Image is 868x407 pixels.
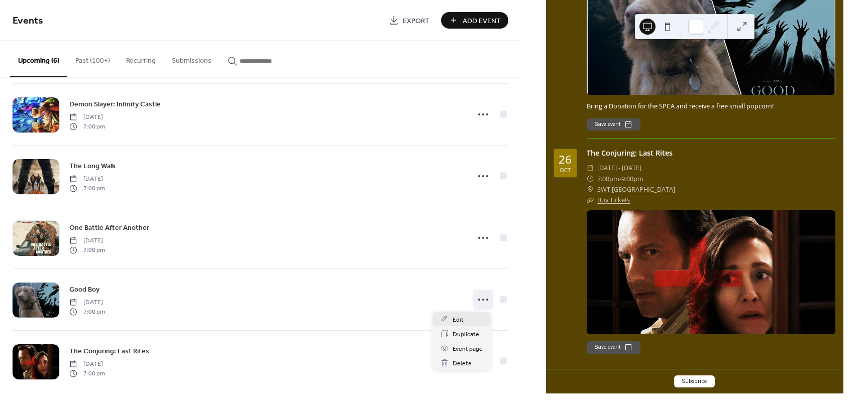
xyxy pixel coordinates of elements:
[597,174,619,184] span: 7:00pm
[441,12,508,29] button: Add Event
[587,148,673,158] a: The Conjuring: Last Rites
[69,223,149,233] span: One Battle After Another
[69,345,149,357] a: The Conjuring: Last Rites
[69,184,105,193] span: 7:00 pm
[69,236,105,245] span: [DATE]
[69,284,99,295] a: Good Boy
[13,11,43,31] span: Events
[587,341,640,353] button: Save event
[597,163,641,173] span: [DATE] - [DATE]
[69,161,116,172] span: The Long Walk
[559,154,572,166] div: 26
[69,307,105,316] span: 7:00 pm
[403,16,429,26] span: Export
[10,41,67,77] button: Upcoming (6)
[587,174,594,184] div: ​
[69,122,105,131] span: 7:00 pm
[69,298,105,307] span: [DATE]
[453,358,472,369] span: Delete
[69,98,161,110] a: Demon Slayer: Infinity Castle
[69,245,105,254] span: 7:00 pm
[69,175,105,184] span: [DATE]
[69,99,161,110] span: Demon Slayer: Infinity Castle
[453,344,483,354] span: Event page
[118,41,164,76] button: Recurring
[69,160,116,172] a: The Long Walk
[587,195,594,205] div: ​
[587,163,594,173] div: ​
[560,167,571,173] div: Oct
[587,118,640,130] button: Save event
[621,174,643,184] span: 9:00pm
[674,375,715,387] button: Subscribe
[597,184,675,195] a: SWT [GEOGRAPHIC_DATA]
[69,369,105,378] span: 7:00 pm
[69,360,105,369] span: [DATE]
[619,174,621,184] span: -
[597,196,630,204] a: Buy Tickets
[453,329,479,340] span: Duplicate
[463,16,501,26] span: Add Event
[587,184,594,195] div: ​
[164,41,220,76] button: Submissions
[69,113,105,122] span: [DATE]
[69,346,149,357] span: The Conjuring: Last Rites
[587,102,835,111] div: Bring a Donation for the SPCA and receive a free small popcorn!
[453,315,464,325] span: Edit
[69,285,99,295] span: Good Boy
[67,41,118,76] button: Past (100+)
[69,222,149,233] a: One Battle After Another
[381,12,437,29] a: Export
